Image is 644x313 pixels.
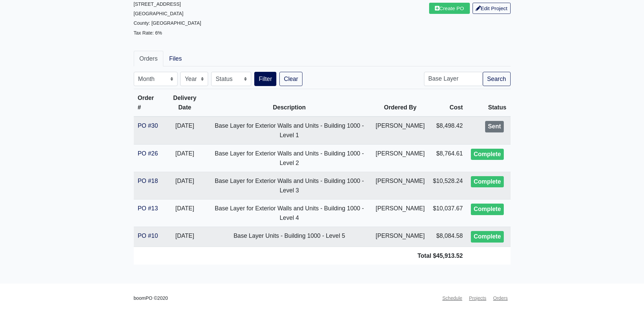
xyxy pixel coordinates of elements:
td: [DATE] [163,144,207,172]
td: $10,528.24 [429,172,467,199]
a: PO #26 [138,150,158,157]
a: Orders [490,292,510,305]
div: Complete [471,231,503,243]
small: boomPO ©2020 [134,294,168,302]
td: $8,498.42 [429,117,467,144]
a: Create PO [429,3,470,14]
td: Base Layer for Exterior Walls and Units - Building 1000 - Level 3 [207,172,372,199]
a: Clear [279,72,302,86]
td: [DATE] [163,227,207,247]
th: Delivery Date [163,89,207,117]
th: Description [207,89,372,117]
a: PO #30 [138,122,158,129]
a: Schedule [440,292,465,305]
a: Edit Project [473,3,511,14]
td: [PERSON_NAME] [372,227,429,247]
a: PO #10 [138,232,158,239]
td: [DATE] [163,200,207,227]
td: [DATE] [163,172,207,199]
td: $8,084.58 [429,227,467,247]
small: County: [GEOGRAPHIC_DATA] [134,20,201,26]
button: Search [483,72,511,86]
td: $10,037.67 [429,200,467,227]
button: Filter [254,72,276,86]
td: Base Layer for Exterior Walls and Units - Building 1000 - Level 2 [207,144,372,172]
small: Tax Rate: 6% [134,30,162,36]
div: Complete [471,176,503,188]
small: [GEOGRAPHIC_DATA] [134,11,184,16]
th: Ordered By [372,89,429,117]
td: [PERSON_NAME] [372,200,429,227]
th: Cost [429,89,467,117]
th: Order # [134,89,163,117]
td: Total $45,913.52 [134,247,467,265]
td: Base Layer Units - Building 1000 - Level 5 [207,227,372,247]
td: Base Layer for Exterior Walls and Units - Building 1000 - Level 1 [207,117,372,144]
td: $8,764.61 [429,144,467,172]
th: Status [467,89,510,117]
a: Files [163,51,187,66]
input: Search [424,72,483,86]
td: [PERSON_NAME] [372,172,429,199]
td: [DATE] [163,117,207,144]
td: [PERSON_NAME] [372,144,429,172]
a: Orders [134,51,164,66]
div: Complete [471,204,503,215]
div: Complete [471,149,503,160]
a: PO #13 [138,205,158,212]
td: Base Layer for Exterior Walls and Units - Building 1000 - Level 4 [207,200,372,227]
a: PO #18 [138,178,158,184]
td: [PERSON_NAME] [372,117,429,144]
a: Projects [466,292,489,305]
div: Sent [485,121,503,132]
small: [STREET_ADDRESS] [134,1,181,7]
